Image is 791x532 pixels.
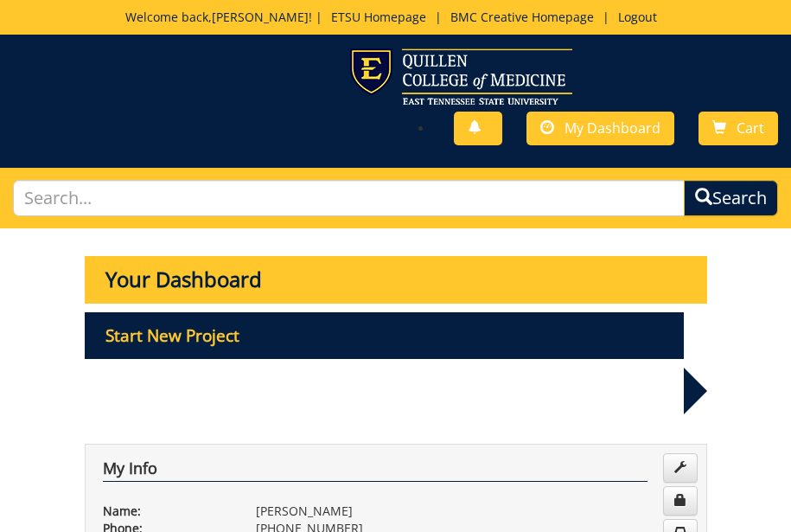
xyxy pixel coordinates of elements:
a: [PERSON_NAME] [212,9,309,25]
a: Edit Info [663,453,698,483]
span: My Dashboard [565,119,660,138]
span: Cart [737,119,764,138]
p: Start New Project [85,312,684,359]
input: Search... [13,180,685,217]
p: Welcome back, ! | | | [79,9,712,26]
h4: My Info [103,460,647,483]
a: Logout [609,9,666,25]
img: ETSU logo [350,48,572,105]
a: Start New Project [85,329,684,345]
button: Search [684,180,778,217]
p: Your Dashboard [85,256,707,303]
a: BMC Creative Homepage [442,9,603,25]
p: [PERSON_NAME] [256,503,689,520]
p: Name: [103,503,230,520]
a: Change Password [663,486,698,516]
a: ETSU Homepage [322,9,435,25]
a: Cart [699,112,778,145]
a: My Dashboard [526,112,674,145]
